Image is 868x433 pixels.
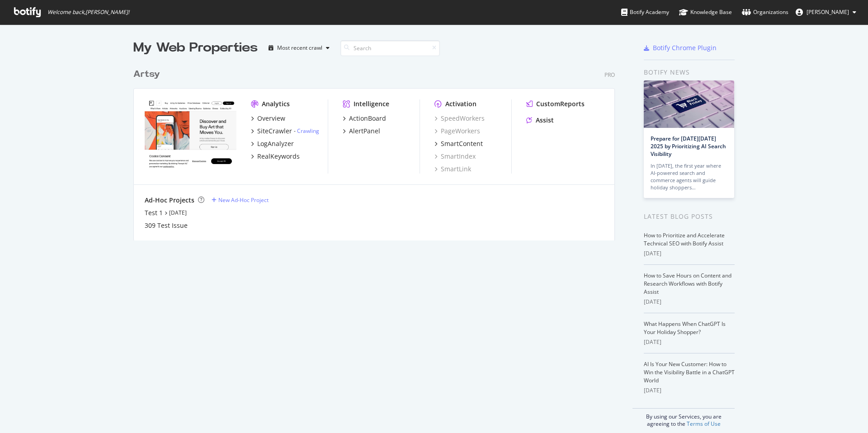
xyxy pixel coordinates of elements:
[434,139,483,148] a: SmartContent
[644,231,725,247] a: How to Prioritize and Accelerate Technical SEO with Botify Assist
[257,152,300,161] div: RealKeywords
[644,212,735,221] div: Latest Blog Posts
[644,386,735,395] div: [DATE]
[349,127,380,136] div: AlertPanel
[251,152,300,161] a: RealKeywords
[251,127,319,136] a: SiteCrawler- Crawling
[644,320,726,336] a: What Happens When ChatGPT Is Your Holiday Shopper?
[212,196,269,204] a: New Ad-Hoc Project
[536,99,585,108] div: CustomReports
[644,67,735,77] div: Botify news
[621,8,669,17] div: Botify Academy
[644,43,717,52] a: Botify Chrome Plugin
[526,99,585,108] a: CustomReports
[340,40,440,56] input: Search
[445,99,476,108] div: Activation
[343,127,380,136] a: AlertPanel
[169,209,187,216] a: [DATE]
[251,139,294,148] a: LogAnalyzer
[218,196,269,204] div: New Ad-Hoc Project
[145,208,163,217] a: Test 1
[133,39,258,57] div: My Web Properties
[644,80,734,128] img: Prepare for Black Friday 2025 by Prioritizing AI Search Visibility
[265,41,333,55] button: Most recent crawl
[807,8,849,16] span: Paul Sanders
[277,45,322,51] div: Most recent crawl
[651,135,726,158] a: Prepare for [DATE][DATE] 2025 by Prioritizing AI Search Visibility
[294,127,319,135] div: -
[257,114,285,123] div: Overview
[434,127,480,136] a: PageWorkers
[47,9,129,16] span: Welcome back, [PERSON_NAME] !
[434,114,485,123] a: SpeedWorkers
[257,139,294,148] div: LogAnalyzer
[644,298,735,306] div: [DATE]
[262,99,290,108] div: Analytics
[687,420,721,428] a: Terms of Use
[632,408,735,428] div: By using our Services, you are agreeing to the
[145,221,188,230] a: 309 Test Issue
[434,152,476,161] a: SmartIndex
[441,139,483,148] div: SmartContent
[653,43,717,52] div: Botify Chrome Plugin
[679,8,732,17] div: Knowledge Base
[536,116,554,125] div: Assist
[145,196,194,205] div: Ad-Hoc Projects
[434,165,471,174] a: SmartLink
[644,360,735,384] a: AI Is Your New Customer: How to Win the Visibility Battle in a ChatGPT World
[354,99,389,108] div: Intelligence
[651,162,727,191] div: In [DATE], the first year where AI-powered search and commerce agents will guide holiday shoppers…
[644,249,735,258] div: [DATE]
[133,68,160,81] div: Artsy
[644,272,731,296] a: How to Save Hours on Content and Research Workflows with Botify Assist
[297,127,319,135] a: Crawling
[349,114,386,123] div: ActionBoard
[251,114,285,123] a: Overview
[343,114,386,123] a: ActionBoard
[257,127,292,136] div: SiteCrawler
[145,99,236,173] img: artsy.net
[604,71,615,79] div: Pro
[133,57,622,240] div: grid
[788,5,863,19] button: [PERSON_NAME]
[133,68,164,81] a: Artsy
[742,8,788,17] div: Organizations
[526,116,554,125] a: Assist
[644,338,735,346] div: [DATE]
